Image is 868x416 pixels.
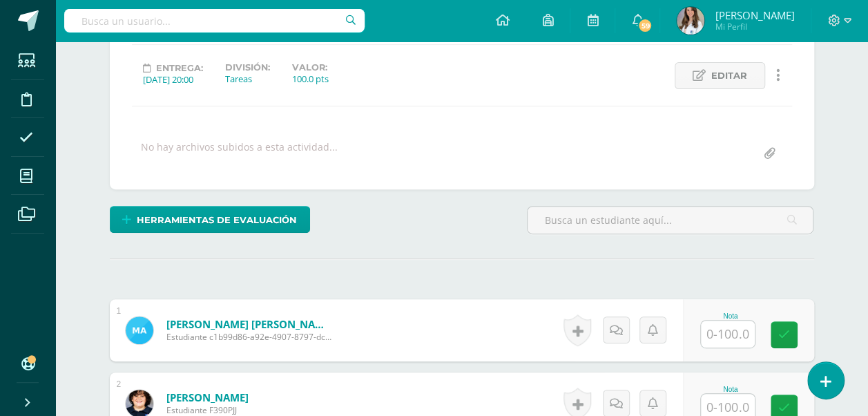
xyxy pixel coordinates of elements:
input: Busca un usuario... [64,9,365,32]
span: Estudiante c1b99d86-a92e-4907-8797-dc577a19d48e [166,331,332,343]
img: a3485d9babf22a770558c2c8050e4d4d.png [677,7,704,35]
a: [PERSON_NAME] [PERSON_NAME] [166,317,332,331]
span: Editar [711,63,747,88]
span: Mi Perfil [715,21,794,32]
a: [PERSON_NAME] [166,390,249,404]
div: [DATE] 20:00 [143,73,203,86]
input: Busca un estudiante aquí... [528,207,813,234]
div: Nota [700,386,761,393]
div: No hay archivos subidos a esta actividad... [141,140,338,167]
span: [PERSON_NAME] [715,8,794,22]
div: Nota [700,312,761,320]
label: División: [225,62,270,73]
a: Herramientas de evaluación [110,206,310,233]
span: 59 [637,18,653,33]
div: Tareas [225,73,270,85]
label: Valor: [292,62,329,73]
span: Herramientas de evaluación [137,207,297,233]
div: 100.0 pts [292,73,329,85]
input: 0-100.0 [701,321,755,348]
span: Estudiante F390PJJ [166,404,249,416]
span: Entrega: [156,63,203,73]
img: f5c85721f54b1bda0edc10d68f5aad9a.png [126,316,153,344]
